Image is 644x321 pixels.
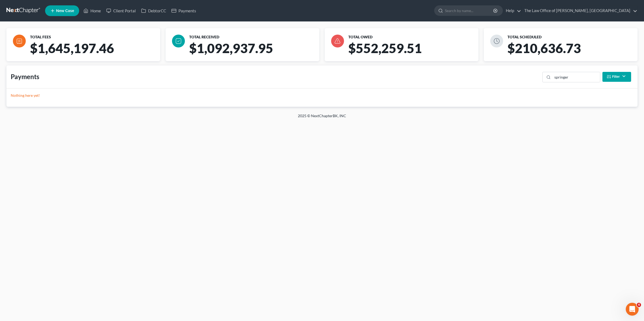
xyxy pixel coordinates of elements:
[626,303,639,316] iframe: Intercom live chat
[522,6,637,16] a: The Law Office of [PERSON_NAME], [GEOGRAPHIC_DATA]
[81,6,104,16] a: Home
[490,35,503,47] img: icon-clock-d73164eb2ae29991c6cfd87df313ee0fe99a8f842979cbe5c34fb2ad7dc89896.svg
[637,303,641,307] span: 4
[104,6,138,16] a: Client Portal
[503,6,521,16] a: Help
[552,72,600,82] input: Search...
[189,35,317,40] div: TOTAL RECEIVED
[138,6,169,16] a: DebtorCC
[11,72,39,81] div: Payments
[602,72,631,82] button: Filter
[505,41,642,61] div: $210,636.73
[507,35,635,40] div: TOTAL SCHEDULED
[331,35,344,47] img: icon-danger-e58c4ab046b7aead248db79479122951d35969c85d4bc7e3c99ded9e97da88b9.svg
[348,35,476,40] div: TOTAL OWED
[169,6,199,16] a: Payments
[346,41,483,61] div: $552,259.51
[187,41,324,61] div: $1,092,937.95
[13,35,26,47] img: icon-file-b29cf8da5eedfc489a46aaea687006073f244b5a23b9e007f89f024b0964413f.svg
[445,6,494,16] input: Search by name...
[169,113,475,123] div: 2025 © NextChapterBK, INC
[30,35,158,40] div: TOTAL FEES
[28,41,164,61] div: $1,645,197.46
[56,9,74,13] span: New Case
[11,93,633,98] p: Nothing here yet!
[172,35,185,47] img: icon-check-083e517794b2d0c9857e4f635ab0b7af2d0c08d6536bacabfc8e022616abee0b.svg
